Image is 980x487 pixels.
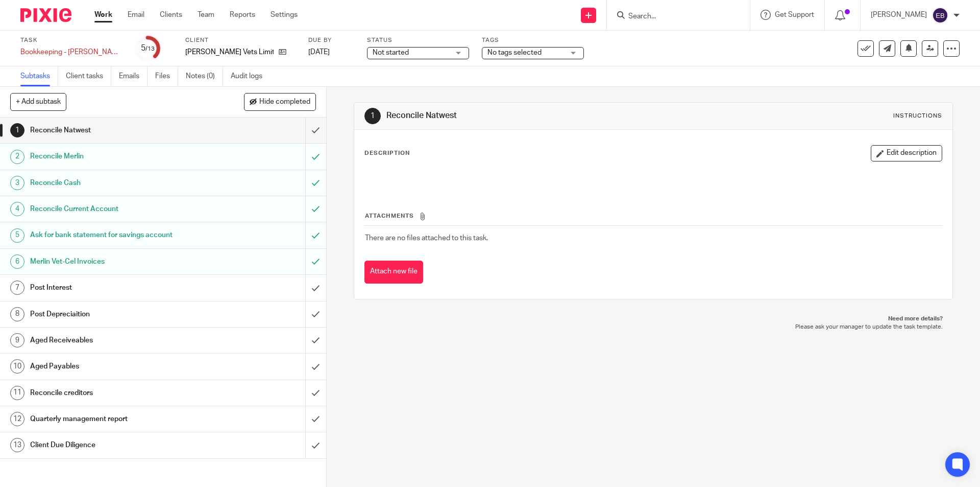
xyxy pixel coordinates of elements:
[10,359,24,374] div: 10
[20,66,58,86] a: Subtasks
[10,176,24,190] div: 3
[198,10,214,20] a: Team
[871,145,942,161] button: Edit description
[230,10,255,20] a: Reports
[94,10,112,20] a: Work
[20,47,122,57] div: Bookkeeping - [PERSON_NAME] Vets Limited Monthly
[231,66,270,86] a: Audit logs
[20,8,71,22] img: Pixie
[10,254,24,269] div: 6
[186,66,223,86] a: Notes (0)
[487,49,542,56] span: No tags selected
[364,323,942,331] p: Please ask your manager to update the task template.
[20,36,122,44] label: Task
[308,36,354,44] label: Due by
[30,175,207,191] h1: Reconcile Cash
[30,123,207,138] h1: Reconcile Natwest
[155,66,178,86] a: Files
[145,46,155,52] small: /13
[185,36,296,44] label: Client
[893,112,942,120] div: Instructions
[30,254,207,269] h1: Merlin Vet-Cel Invoices
[10,281,24,295] div: 7
[627,12,719,21] input: Search
[10,123,24,137] div: 1
[482,36,584,44] label: Tags
[30,201,207,217] h1: Reconcile Current Account
[30,411,207,427] h1: Quarterly management report
[30,359,207,374] h1: Aged Payables
[386,110,675,121] h1: Reconcile Natwest
[308,49,330,56] span: [DATE]
[10,228,24,243] div: 5
[10,386,24,400] div: 11
[10,202,24,216] div: 4
[66,66,111,86] a: Client tasks
[30,385,207,401] h1: Reconcile creditors
[10,93,66,110] button: + Add subtask
[30,149,207,164] h1: Reconcile Merlin
[128,10,144,20] a: Email
[775,11,814,18] span: Get Support
[10,438,24,452] div: 13
[10,307,24,321] div: 8
[119,66,148,86] a: Emails
[10,150,24,164] div: 2
[871,10,927,20] p: [PERSON_NAME]
[30,227,207,243] h1: Ask for bank statement for savings account
[367,36,469,44] label: Status
[141,42,155,54] div: 5
[365,235,488,242] span: There are no files attached to this task.
[364,315,942,323] p: Need more details?
[30,307,207,322] h1: Post Depreciaition
[364,149,410,157] p: Description
[20,47,122,57] div: Bookkeeping - Bowland Vets Limited Monthly
[364,108,381,124] div: 1
[10,333,24,347] div: 9
[185,47,274,57] p: [PERSON_NAME] Vets Limited
[932,7,948,24] img: svg%3E
[30,437,207,453] h1: Client Due Diligence
[244,93,316,110] button: Hide completed
[259,98,310,106] span: Hide completed
[160,10,182,20] a: Clients
[364,261,423,284] button: Attach new file
[365,213,414,219] span: Attachments
[10,412,24,426] div: 12
[373,49,409,56] span: Not started
[30,280,207,295] h1: Post Interest
[30,333,207,348] h1: Aged Receiveables
[271,10,298,20] a: Settings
